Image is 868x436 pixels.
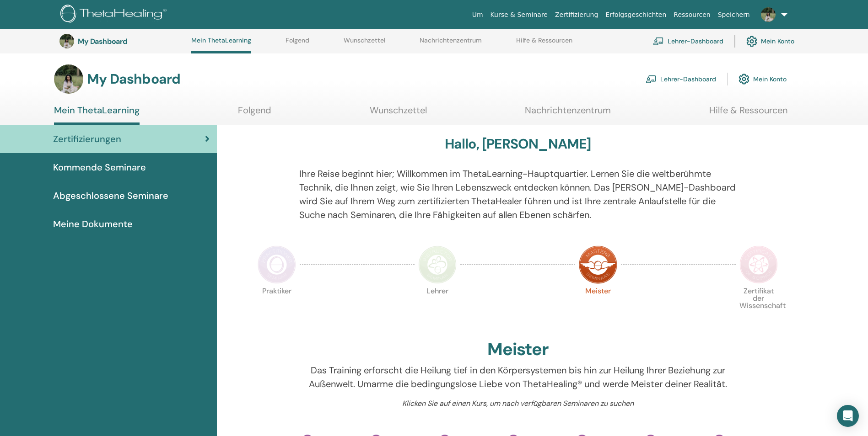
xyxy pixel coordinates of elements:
img: chalkboard-teacher.svg [653,37,664,45]
img: default.jpg [761,7,776,22]
img: logo.png [60,5,170,25]
span: Zertifizierungen [53,132,121,146]
img: Instructor [418,245,457,284]
img: Practitioner [258,245,296,284]
a: Um [469,6,487,23]
p: Das Training erforscht die Heilung tief in den Körpersystemen bis hin zur Heilung Ihrer Beziehung... [299,363,736,391]
a: Mein Konto [746,31,794,51]
a: Lehrer-Dashboard [646,69,716,89]
a: Wunschzettel [344,37,385,51]
a: Erfolgsgeschichten [602,6,670,23]
a: Kurse & Seminare [487,6,551,23]
div: Open Intercom Messenger [837,405,859,427]
a: Speichern [714,6,754,23]
a: Wunschzettel [370,105,427,122]
a: Hilfe & Ressourcen [516,37,572,51]
a: Folgend [286,37,309,51]
a: Ressourcen [670,6,714,23]
img: chalkboard-teacher.svg [646,75,657,83]
a: Folgend [238,105,271,122]
a: Nachrichtenzentrum [420,37,482,51]
a: Mein Konto [739,69,787,89]
a: Mein ThetaLearning [191,37,251,53]
p: Ihre Reise beginnt hier; Willkommen im ThetaLearning-Hauptquartier. Lernen Sie die weltberühmte T... [299,167,736,222]
img: default.jpg [59,34,74,48]
span: Meine Dokumente [53,217,133,231]
img: cog.svg [739,71,749,87]
a: Mein ThetaLearning [54,105,140,125]
img: default.jpg [54,64,83,94]
a: Zertifizierung [551,6,602,23]
a: Hilfe & Ressourcen [709,105,787,122]
span: Abgeschlossene Seminare [53,189,168,202]
img: cog.svg [746,33,757,49]
p: Zertifikat der Wissenschaft [739,287,778,326]
p: Klicken Sie auf einen Kurs, um nach verfügbaren Seminaren zu suchen [299,398,736,409]
h2: Meister [487,339,549,360]
h3: My Dashboard [87,71,180,87]
p: Meister [579,287,617,326]
img: Certificate of Science [739,245,778,284]
a: Nachrichtenzentrum [525,105,611,122]
img: Master [579,245,617,284]
p: Praktiker [258,287,296,326]
h3: Hallo, [PERSON_NAME] [445,136,591,152]
h3: My Dashboard [78,37,169,46]
a: Lehrer-Dashboard [653,31,723,51]
p: Lehrer [418,287,457,326]
span: Kommende Seminare [53,160,146,174]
